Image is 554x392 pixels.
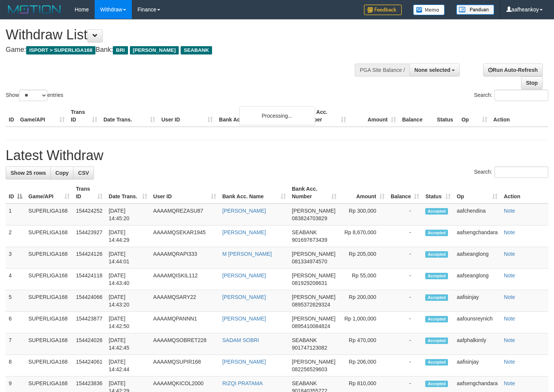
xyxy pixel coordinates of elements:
th: Action [501,182,548,204]
th: Bank Acc. Name: activate to sort column ascending [219,182,289,204]
td: Rp 8,670,000 [340,226,388,247]
td: aafisinjay [454,355,501,376]
a: [PERSON_NAME] [222,208,266,214]
th: Date Trans.: activate to sort column ascending [106,182,150,204]
td: 4 [6,269,25,290]
td: Rp 200,000 [340,290,388,312]
td: Rp 300,000 [340,204,388,226]
span: Copy 0895372629324 to clipboard [292,302,330,308]
span: [PERSON_NAME] [292,294,336,300]
td: - [388,247,423,269]
span: [PERSON_NAME] [292,251,336,257]
td: aafseanglong [454,247,501,269]
a: Note [504,251,515,257]
span: BRI [113,46,128,54]
span: Copy 0895410084824 to clipboard [292,323,330,329]
td: [DATE] 14:44:29 [106,226,150,247]
th: Trans ID: activate to sort column ascending [73,182,106,204]
a: [PERSON_NAME] [222,359,266,365]
a: Note [504,208,515,214]
span: Copy 082256529603 to clipboard [292,366,327,372]
td: Rp 55,000 [340,269,388,290]
span: Accepted [425,381,448,387]
td: [DATE] 14:43:40 [106,269,150,290]
span: SEABANK [181,46,212,54]
span: Copy [55,170,69,176]
td: SUPERLIGA168 [25,269,73,290]
h4: Game: Bank: [6,46,362,54]
td: SUPERLIGA168 [25,333,73,355]
th: Trans ID [68,105,100,127]
span: [PERSON_NAME] [292,359,336,365]
td: aafchendina [454,204,501,226]
th: Op: activate to sort column ascending [454,182,501,204]
span: Copy 083824703829 to clipboard [292,215,327,221]
span: Copy 081929208631 to clipboard [292,280,327,286]
a: Note [504,272,515,278]
td: 154424061 [73,355,106,376]
td: - [388,204,423,226]
td: [DATE] 14:42:50 [106,312,150,333]
span: SEABANK [292,380,317,386]
td: 3 [6,247,25,269]
td: 8 [6,355,25,376]
div: Processing... [239,106,315,125]
td: 5 [6,290,25,312]
input: Search: [495,166,548,178]
span: Show 25 rows [11,170,46,176]
td: aafisinjay [454,290,501,312]
td: - [388,355,423,376]
span: Accepted [425,230,448,236]
label: Search: [474,166,548,178]
td: 154423927 [73,226,106,247]
th: User ID [158,105,216,127]
th: Action [490,105,548,127]
td: SUPERLIGA168 [25,355,73,376]
th: ID [6,105,17,127]
td: SUPERLIGA168 [25,247,73,269]
td: 154424252 [73,204,106,226]
a: [PERSON_NAME] [222,229,266,235]
a: Note [504,337,515,343]
a: SADAM SOBRI [222,337,259,343]
a: [PERSON_NAME] [222,272,266,278]
td: 6 [6,312,25,333]
a: Stop [521,76,543,89]
td: AAAAMQPANNN1 [150,312,219,333]
span: Accepted [425,208,448,215]
label: Show entries [6,90,63,101]
td: [DATE] 14:42:45 [106,333,150,355]
a: [PERSON_NAME] [222,316,266,322]
td: AAAAMQRAPI333 [150,247,219,269]
td: Rp 1,000,000 [340,312,388,333]
button: None selected [409,64,460,76]
span: Accepted [425,316,448,322]
th: Game/API [17,105,68,127]
th: Date Trans. [100,105,158,127]
th: Amount [349,105,399,127]
td: aafseanglong [454,269,501,290]
th: Bank Acc. Number: activate to sort column ascending [289,182,340,204]
h1: Withdraw List [6,27,362,42]
td: 154424126 [73,247,106,269]
a: Copy [50,166,73,179]
span: SEABANK [292,337,317,343]
a: M [PERSON_NAME] [222,251,272,257]
td: SUPERLIGA168 [25,204,73,226]
a: CSV [73,166,94,179]
td: aafphalkimly [454,333,501,355]
h1: Latest Withdraw [6,148,548,163]
th: Op [459,105,490,127]
td: [DATE] 14:42:44 [106,355,150,376]
th: Game/API: activate to sort column ascending [25,182,73,204]
select: Showentries [19,90,47,101]
input: Search: [495,90,548,101]
span: [PERSON_NAME] [292,272,336,278]
div: PGA Site Balance / [355,64,409,76]
label: Search: [474,90,548,101]
a: [PERSON_NAME] [222,294,266,300]
td: Rp 206,000 [340,355,388,376]
td: aafounsreynich [454,312,501,333]
td: 154424118 [73,269,106,290]
img: panduan.png [456,5,494,15]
